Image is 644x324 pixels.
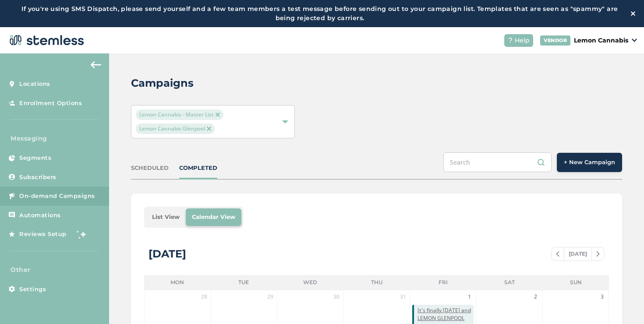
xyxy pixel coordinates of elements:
img: icon-close-white-1ed751a3.svg [631,11,635,16]
li: Sun [542,275,609,290]
span: Subscribers [19,173,57,182]
span: 1 [465,292,474,301]
span: Segments [19,154,51,162]
span: Enrollment Options [19,99,82,108]
span: [DATE] [564,247,592,261]
img: icon-close-accent-8a337256.svg [216,113,220,117]
label: If you're using SMS Dispatch, please send yourself and a few team members a test message before s... [9,4,631,23]
span: Locations [19,80,50,88]
span: Lemon Cannabis - Master List [136,109,223,120]
li: Tue [211,275,277,290]
img: icon-help-white-03924b79.svg [508,38,513,43]
span: 3 [598,292,606,301]
span: Settings [19,285,46,294]
li: Wed [277,275,343,290]
img: icon_down-arrow-small-66adaf34.svg [632,39,637,42]
span: 30 [332,292,341,301]
div: VENDOR [540,35,570,46]
div: SCHEDULED [131,164,169,173]
li: Sat [476,275,543,290]
img: icon-chevron-left-b8c47ebb.svg [556,251,559,257]
h2: Campaigns [131,75,194,91]
span: + New Campaign [564,158,615,167]
span: Lemon Cannabis Glenpool [136,123,215,134]
span: Help [515,36,530,45]
p: Lemon Cannabis [574,36,628,45]
input: Search [443,152,552,172]
span: 29 [266,292,275,301]
iframe: Chat Widget [600,282,644,324]
li: Calendar View [186,208,241,226]
img: glitter-stars-b7820f95.gif [73,225,91,243]
li: Mon [144,275,211,290]
span: 2 [531,292,540,301]
li: Thu [343,275,410,290]
span: On-demand Campaigns [19,192,95,201]
img: icon-arrow-back-accent-c549486e.svg [91,61,101,68]
li: Fri [410,275,476,290]
img: icon-close-accent-8a337256.svg [207,127,211,131]
span: 31 [399,292,407,301]
li: List View [146,208,186,226]
img: logo-dark-0685b13c.svg [7,32,84,49]
div: COMPLETED [179,164,217,173]
span: 28 [200,292,209,301]
div: [DATE] [149,246,186,262]
span: Reviews Setup [19,230,67,239]
button: + New Campaign [557,153,622,172]
img: icon-chevron-right-bae969c5.svg [596,251,600,257]
span: Automations [19,211,61,220]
